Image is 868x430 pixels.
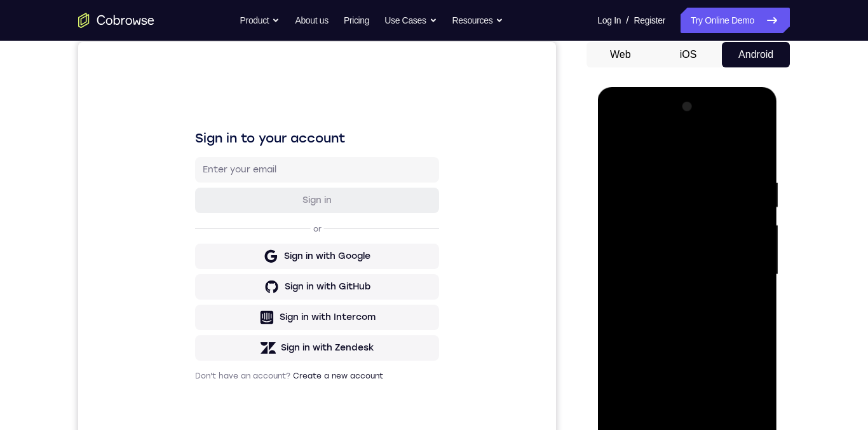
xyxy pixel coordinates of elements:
button: iOS [654,42,722,67]
a: Log In [597,8,621,33]
input: Enter your email [125,121,353,134]
button: Sign in with Zendesk [117,293,361,319]
a: Create a new account [215,329,305,338]
h1: Sign in to your account [117,87,361,105]
a: Register [634,8,665,33]
div: Sign in with GitHub [207,239,292,251]
button: Android [722,42,790,67]
span: / [626,13,628,28]
button: Sign in with GitHub [117,232,361,258]
button: Product [240,8,280,33]
div: Sign in with Google [206,208,292,221]
button: Sign in with Intercom [117,263,361,288]
div: Sign in with Intercom [201,269,297,282]
a: About us [295,8,328,33]
a: Try Online Demo [681,8,790,33]
a: Pricing [344,8,369,33]
button: Sign in [117,146,361,171]
p: or [233,182,246,192]
a: Go to the home page [78,13,154,28]
button: Resources [452,8,504,33]
button: Web [587,42,654,67]
button: Use Cases [384,8,437,33]
button: Sign in with Google [117,202,361,227]
p: Don't have an account? [117,329,361,339]
div: Sign in with Zendesk [203,300,296,312]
